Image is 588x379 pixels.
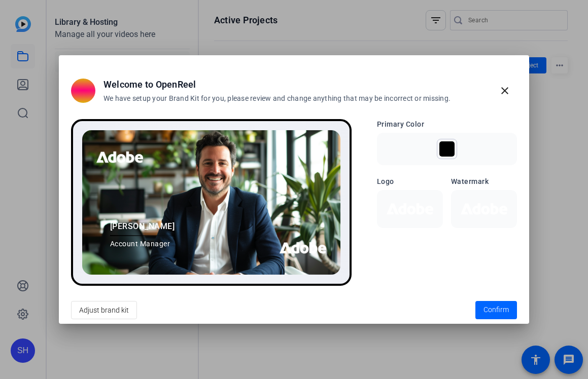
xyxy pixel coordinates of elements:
h3: We have setup your Brand Kit for you, please review and change anything that may be incorrect or ... [103,94,451,104]
button: Adjust brand kit [71,301,137,319]
h2: Welcome to OpenReel [103,78,451,91]
span: Confirm [483,305,509,315]
span: [PERSON_NAME] [110,220,175,233]
span: Adjust brand kit [79,300,129,320]
h3: Primary Color [377,119,517,130]
mat-icon: close [499,85,511,97]
h3: Logo [377,176,443,187]
button: Confirm [475,301,517,319]
img: Preview image [82,130,340,275]
h3: Watermark [451,176,517,187]
img: Watermark [457,196,511,221]
span: Account Manager [110,239,175,249]
img: Logo [383,196,437,221]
